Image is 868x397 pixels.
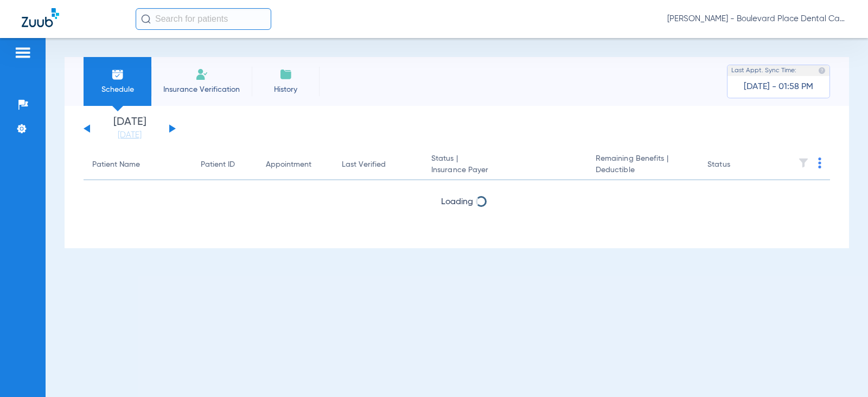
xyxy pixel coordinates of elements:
img: History [279,68,292,81]
div: Patient Name [92,159,183,171]
input: Search for patients [136,8,271,30]
span: [PERSON_NAME] - Boulevard Place Dental Care [667,14,846,24]
li: [DATE] [97,117,162,141]
div: Appointment [266,159,324,171]
div: Last Verified [342,159,414,171]
img: group-dot-blue.svg [818,157,821,168]
img: Search Icon [141,14,151,24]
div: Appointment [266,159,311,171]
img: Zuub Logo [22,8,59,27]
span: History [260,84,311,95]
div: Last Verified [342,159,386,171]
div: Patient ID [201,159,248,171]
th: Remaining Benefits | [587,150,699,180]
img: last sync help info [818,67,826,74]
img: Manual Insurance Verification [195,68,208,81]
th: Status [699,150,772,180]
img: filter.svg [798,157,809,168]
div: Patient ID [201,159,235,171]
span: Last Appt. Sync Time: [731,65,796,76]
span: Insurance Verification [159,84,244,95]
span: Schedule [92,84,143,95]
a: [DATE] [97,130,162,141]
div: Patient Name [92,159,140,171]
span: Loading [441,198,473,206]
span: [DATE] - 01:58 PM [744,81,813,92]
img: hamburger-icon [14,46,31,59]
th: Status | [423,150,587,180]
span: Deductible [596,165,690,176]
img: Schedule [111,68,124,81]
span: Insurance Payer [431,165,578,176]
